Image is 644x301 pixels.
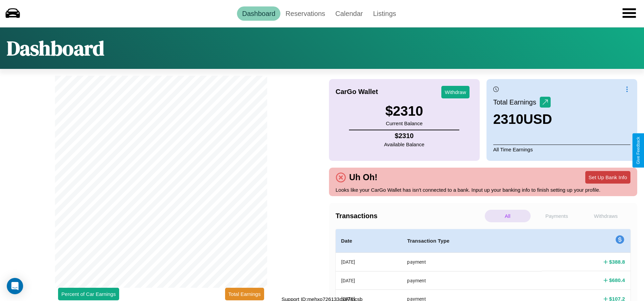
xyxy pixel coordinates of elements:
[384,132,424,140] h4: $ 2310
[441,86,470,98] button: Withdraw
[336,271,402,289] th: [DATE]
[585,171,630,184] button: Set Up Bank Info
[7,34,104,62] h1: Dashboard
[485,210,531,222] p: All
[534,210,580,222] p: Payments
[225,288,264,300] button: Total Earnings
[346,172,381,182] h4: Uh Oh!
[368,6,401,21] a: Listings
[385,104,423,119] h3: $ 2310
[237,6,280,21] a: Dashboard
[583,210,629,222] p: Withdraws
[493,145,630,154] p: All Time Earnings
[336,185,631,194] p: Looks like your CarGo Wallet has isn't connected to a bank. Input up your banking info to finish ...
[336,212,483,220] h4: Transactions
[609,258,625,265] h4: $ 388.8
[330,6,368,21] a: Calendar
[58,288,119,300] button: Percent of Car Earnings
[493,112,552,127] h3: 2310 USD
[407,237,536,245] h4: Transaction Type
[493,96,540,108] p: Total Earnings
[280,6,330,21] a: Reservations
[384,140,424,149] p: Available Balance
[609,277,625,284] h4: $ 680.4
[341,237,397,245] h4: Date
[336,88,378,96] h4: CarGo Wallet
[385,119,423,128] p: Current Balance
[402,271,542,289] th: payment
[402,253,542,271] th: payment
[7,278,23,294] div: Open Intercom Messenger
[636,137,641,164] div: Give Feedback
[336,253,402,271] th: [DATE]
